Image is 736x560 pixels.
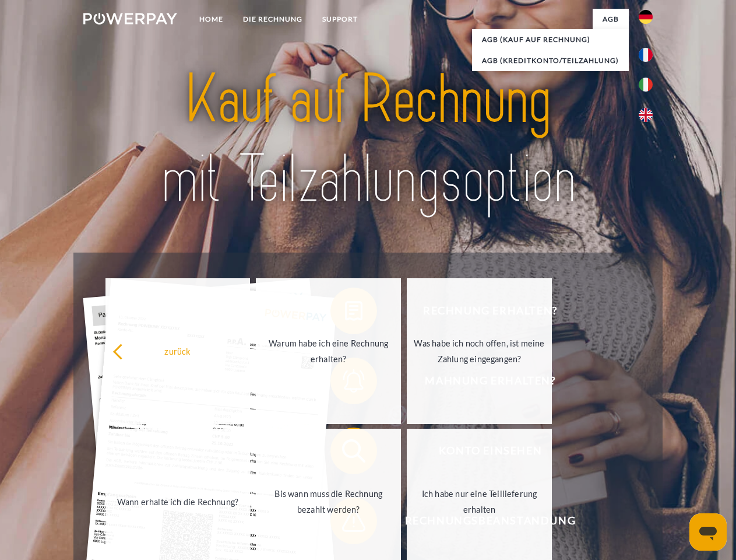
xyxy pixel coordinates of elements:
a: DIE RECHNUNG [233,9,312,30]
div: Bis wann muss die Rechnung bezahlt werden? [263,486,394,517]
a: AGB (Kauf auf Rechnung) [472,29,629,50]
a: agb [593,9,629,30]
div: zurück [112,343,244,359]
img: title-powerpay_de.svg [111,56,625,223]
div: Was habe ich noch offen, ist meine Zahlung eingegangen? [414,335,545,367]
a: SUPPORT [312,9,368,30]
a: Was habe ich noch offen, ist meine Zahlung eingegangen? [407,278,552,424]
iframe: Schaltfläche zum Öffnen des Messaging-Fensters [689,513,727,551]
a: AGB (Kreditkonto/Teilzahlung) [472,50,629,71]
img: logo-powerpay-white.svg [83,13,177,24]
div: Warum habe ich eine Rechnung erhalten? [263,335,394,367]
img: de [639,10,653,24]
img: it [639,78,653,92]
div: Ich habe nur eine Teillieferung erhalten [414,486,545,517]
div: Wann erhalte ich die Rechnung? [112,494,244,509]
img: fr [639,48,653,62]
a: Home [189,9,233,30]
img: en [639,108,653,122]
